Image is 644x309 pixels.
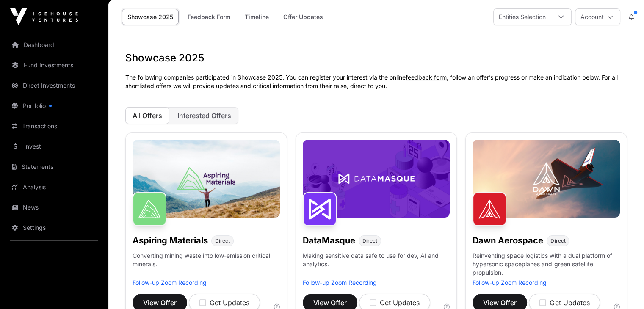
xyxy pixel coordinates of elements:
[7,36,102,54] a: Dashboard
[133,192,166,226] img: Aspiring Materials
[133,279,207,286] a: Follow-up Zoom Recording
[313,298,347,308] span: View Offer
[7,137,102,156] a: Invest
[125,51,627,65] h1: Showcase 2025
[177,111,231,120] span: Interested Offers
[473,140,620,218] img: Dawn-Banner.jpg
[406,74,447,81] a: feedback form
[199,298,249,308] div: Get Updates
[182,9,236,25] a: Feedback Form
[473,251,620,279] p: Reinventing space logistics with a dual platform of hypersonic spaceplanes and green satellite pr...
[133,251,280,279] p: Converting mining waste into low-emission critical minerals.
[575,8,620,25] button: Account
[10,8,78,25] img: Icehouse Ventures Logo
[125,73,627,90] p: The following companies participated in Showcase 2025. You can register your interest via the onl...
[303,192,337,226] img: DataMasque
[239,9,274,25] a: Timeline
[143,298,177,308] span: View Offer
[7,76,102,95] a: Direct Investments
[170,107,238,124] button: Interested Offers
[133,235,208,246] h1: Aspiring Materials
[133,111,162,120] span: All Offers
[7,198,102,217] a: News
[133,140,280,218] img: Aspiring-Banner.jpg
[303,140,450,218] img: DataMasque-Banner.jpg
[483,298,517,308] span: View Offer
[7,56,102,74] a: Fund Investments
[602,268,644,309] iframe: Chat Widget
[7,178,102,196] a: Analysis
[7,117,102,135] a: Transactions
[370,298,420,308] div: Get Updates
[494,9,551,25] div: Entities Selection
[473,279,547,286] a: Follow-up Zoom Recording
[303,279,377,286] a: Follow-up Zoom Recording
[539,298,589,308] div: Get Updates
[215,237,230,244] span: Direct
[7,218,102,237] a: Settings
[7,97,102,115] a: Portfolio
[550,237,565,244] span: Direct
[362,237,377,244] span: Direct
[303,235,355,246] h1: DataMasque
[473,192,506,226] img: Dawn Aerospace
[303,251,450,279] p: Making sensitive data safe to use for dev, AI and analytics.
[122,9,179,25] a: Showcase 2025
[125,107,169,124] button: All Offers
[278,9,329,25] a: Offer Updates
[7,157,102,176] a: Statements
[473,235,543,246] h1: Dawn Aerospace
